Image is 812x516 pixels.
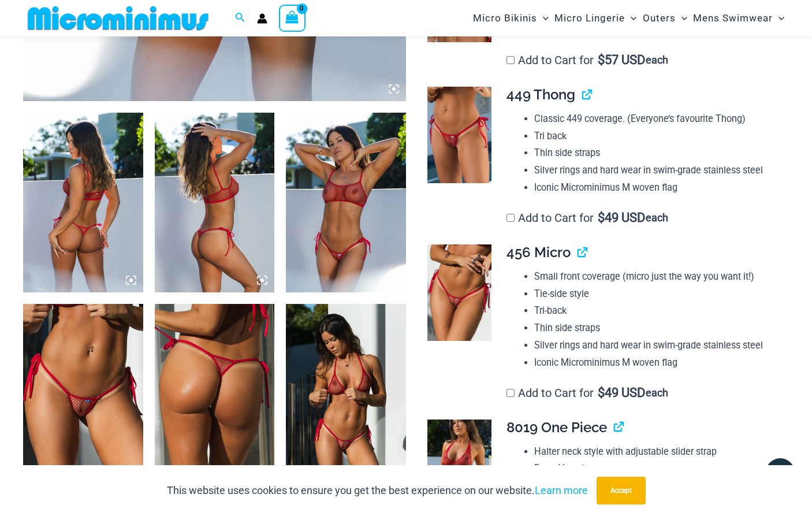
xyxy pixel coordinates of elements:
span: 49 USD [598,387,645,399]
label: Add to Cart for [506,386,669,400]
span: $ [598,210,605,225]
a: Micro BikinisMenu ToggleMenu Toggle [470,3,552,33]
span: Menu Toggle [537,3,549,33]
li: Tie-side style [534,285,779,303]
img: Summer Storm Red 332 Crop Top 449 Thong [155,113,275,292]
span: $ [598,53,605,67]
img: Summer Storm Red 312 Tri Top 456 Micro [286,304,406,484]
span: each [646,212,668,224]
span: 449 Thong [506,86,575,103]
span: Micro Lingerie [554,3,625,33]
input: Add to Cart for$57 USD each [506,56,515,64]
p: This website uses cookies to ensure you get the best experience on our website. [167,482,588,499]
span: $ [598,385,605,400]
a: Micro LingerieMenu ToggleMenu Toggle [552,3,639,33]
li: Thin side straps [534,320,779,337]
li: Small front coverage (micro just the way you want it!) [534,268,779,285]
span: Menu Toggle [676,3,687,33]
a: OutersMenu ToggleMenu Toggle [640,3,690,33]
img: Summer Storm Red 456 Micro [155,304,275,484]
li: Halter neck style with adjustable slider strap [534,443,779,461]
input: Add to Cart for$49 USD each [506,389,515,397]
span: Menu Toggle [773,3,784,33]
a: Mens SwimwearMenu ToggleMenu Toggle [690,3,787,33]
a: View Shopping Cart, empty [279,5,306,31]
img: MM SHOP LOGO FLAT [23,5,213,31]
li: Iconic Microminimus M woven flag [534,179,779,196]
span: Menu Toggle [625,3,636,33]
img: Summer Storm Red 332 Crop Top 449 Thong [286,113,406,292]
img: Summer Storm Red 449 Thong [427,87,491,183]
nav: Site Navigation [468,2,789,35]
a: Search icon link [235,11,245,25]
span: Outers [643,3,676,33]
img: Summer Storm Red 8019 One Piece [427,420,491,516]
li: Thin side straps [534,144,779,162]
li: Tri-back [534,302,779,320]
li: Classic 449 coverage. (Everyone’s favourite Thong) [534,110,779,128]
span: 57 USD [598,54,645,66]
input: Add to Cart for$49 USD each [506,214,515,222]
img: Summer Storm Red 456 Micro [23,304,143,484]
li: Tri back [534,128,779,145]
span: Micro Bikinis [473,3,537,33]
li: Silver rings and hard wear in swim-grade stainless steel [534,162,779,179]
span: each [646,387,668,399]
li: Iconic Microminimus M woven flag [534,354,779,372]
span: each [646,54,668,66]
a: Account icon link [257,13,267,24]
li: Silver rings and hard wear in swim-grade stainless steel [534,337,779,354]
img: Summer Storm Red 332 Crop Top 449 Thong [23,113,143,292]
li: Deep V-neck [534,460,779,477]
img: Summer Storm Red 456 Micro [427,244,491,341]
label: Add to Cart for [506,211,669,225]
button: Accept [597,477,646,504]
span: 49 USD [598,212,645,224]
span: 8019 One Piece [506,419,607,436]
span: Mens Swimwear [693,3,773,33]
label: Add to Cart for [506,53,669,67]
span: 456 Micro [506,244,571,261]
a: Learn more [535,484,588,496]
